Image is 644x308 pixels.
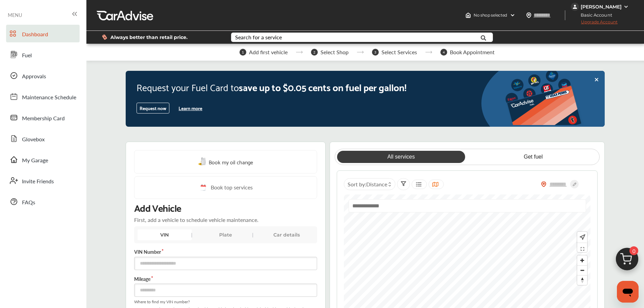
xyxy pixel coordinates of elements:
[577,275,587,285] button: Reset bearing to north
[249,49,288,55] span: Add first vehicle
[577,275,587,285] span: Reset bearing to north
[629,246,638,255] span: 0
[6,130,80,147] a: Glovebox
[381,49,417,55] span: Select Services
[240,49,246,56] span: 1
[337,151,465,163] a: All services
[320,49,349,55] span: Select Shop
[22,156,48,165] span: My Garage
[198,158,207,166] img: oil-change.e5047c97.svg
[8,12,22,18] span: MENU
[22,177,54,186] span: Invite Friends
[469,151,598,163] a: Get fuel
[22,114,65,123] span: Membership Card
[102,34,107,40] img: dollor_label_vector.a70140d1.svg
[6,193,80,210] a: FAQs
[440,49,447,56] span: 4
[526,13,532,18] img: location_vector.a44bc228.svg
[6,46,80,63] a: Fuel
[577,265,587,275] button: Zoom out
[565,10,565,20] img: header-divider.bc55588e.svg
[199,183,207,192] img: cal_icon.0803b883.svg
[22,198,35,207] span: FAQs
[577,255,587,265] button: Zoom in
[6,67,80,84] a: Approvals
[474,13,507,18] span: No shop selected
[311,49,318,56] span: 2
[138,229,192,240] div: VIN
[6,109,80,126] a: Membership Card
[22,51,32,60] span: Fuel
[571,3,579,11] img: jVpblrzwTbfkPYzPPzSLxeg0AAAAASUVORK5CYII=
[134,216,258,224] p: First, add a vehicle to schedule vehicle maintenance.
[6,88,80,105] a: Maintenance Schedule
[199,229,253,240] div: Plate
[578,233,585,241] img: recenter.ce011a49.svg
[239,79,407,95] span: save up to $0.05 cents on fuel per gallon!
[134,176,317,199] a: Book top services
[510,13,515,18] img: header-down-arrow.9dd2ce7d.svg
[259,229,314,240] div: Car details
[425,51,432,54] img: stepper-arrow.e24c07c6.svg
[134,248,317,255] label: VIN Number
[611,245,643,277] img: cart_icon.3d0951e8.svg
[450,49,495,55] span: Book Appointment
[366,180,387,188] span: Distance
[465,13,471,18] img: header-home-logo.8d720a4f.svg
[617,281,639,303] iframe: Button to launch messaging window
[6,25,80,42] a: Dashboard
[623,4,629,9] img: WGsFRI8htEPBVLJbROoPRyZpYNWhNONpIPPETTm6eUC0GeLEiAAAAAElFTkSuQmCC
[6,151,80,168] a: My Garage
[176,103,205,113] button: Learn more
[134,202,181,213] p: Add Vehicle
[209,157,253,166] span: Book my oil change
[137,103,169,114] button: Request now
[581,4,622,10] div: [PERSON_NAME]
[22,30,48,39] span: Dashboard
[134,275,317,282] label: Mileage
[211,183,253,192] span: Book top services
[198,157,253,166] a: Book my oil change
[372,49,379,56] span: 3
[541,181,546,187] img: location_vector_orange.38f05af8.svg
[22,135,45,144] span: Glovebox
[571,19,618,28] span: Upgrade Account
[357,51,364,54] img: stepper-arrow.e24c07c6.svg
[348,180,387,188] span: Sort by :
[134,300,317,304] span: Where to find my VIN number?
[110,35,188,40] span: Always better than retail price.
[22,93,76,102] span: Maintenance Schedule
[296,51,303,54] img: stepper-arrow.e24c07c6.svg
[22,72,46,81] span: Approvals
[6,172,80,189] a: Invite Friends
[572,12,617,19] span: Basic Account
[137,79,239,95] span: Request your Fuel Card to
[577,266,587,275] span: Zoom out
[235,35,282,40] div: Search for a service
